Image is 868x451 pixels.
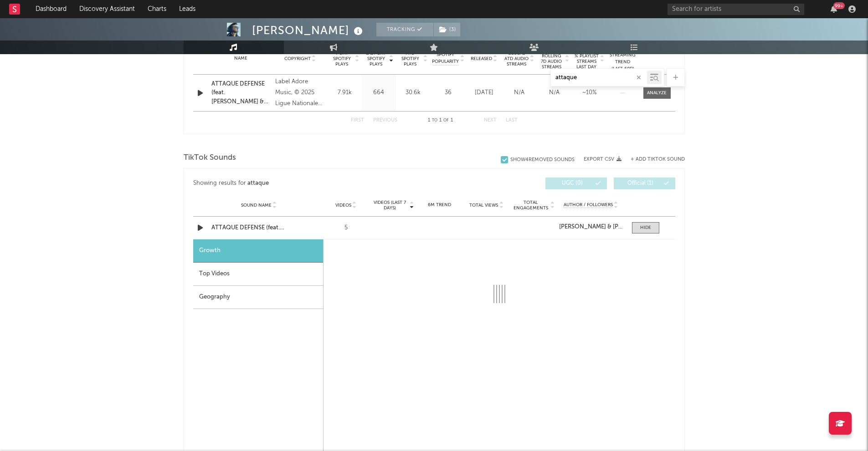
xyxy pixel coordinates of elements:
[545,177,607,189] button: UGC(0)
[434,23,460,36] button: (3)
[469,203,498,208] span: Total Views
[418,202,461,208] div: 6M Trend
[504,51,529,67] span: Global ATD Audio Streams
[614,177,675,189] button: Official(1)
[506,118,518,123] button: Last
[574,88,605,97] div: ~ 10 %
[432,88,464,97] div: 36
[620,181,662,186] span: Official ( 1 )
[252,23,365,38] div: [PERSON_NAME]
[559,224,660,230] strong: [PERSON_NAME] & [PERSON_NAME]
[351,118,364,123] button: First
[335,203,351,208] span: Videos
[416,115,466,126] div: 1 1 1
[510,157,575,163] div: Show 4 Removed Sounds
[504,88,534,97] div: N/A
[330,88,360,97] div: 7.91k
[433,23,461,36] span: ( 3 )
[833,2,845,9] div: 99 +
[512,200,549,211] span: Total Engagements
[193,239,323,263] div: Growth
[609,45,637,72] div: Global Streaming Trend (Last 60D)
[443,118,449,122] span: of
[559,224,622,230] a: [PERSON_NAME] & [PERSON_NAME]
[398,51,422,67] span: ATD Spotify Plays
[193,286,323,309] div: Geography
[193,177,434,189] div: Showing results for
[241,203,272,208] span: Sound Name
[376,23,433,36] button: Tracking
[364,88,394,97] div: 664
[371,200,408,211] span: Videos (last 7 days)
[471,56,492,61] span: Released
[831,5,837,13] button: 99+
[432,118,437,122] span: to
[398,88,428,97] div: 30.6k
[551,74,647,81] input: Search by song name or URL
[564,202,613,208] span: Author / Followers
[621,157,685,162] button: + Add TikTok Sound
[469,88,499,97] div: [DATE]
[574,48,599,70] span: Estimated % Playlist Streams Last Day
[539,88,570,97] div: N/A
[432,51,459,65] span: Spotify Popularity
[247,178,269,189] div: attaque
[584,157,621,162] button: Export CSV
[325,223,367,233] div: 5
[373,118,397,123] button: Previous
[193,263,323,286] div: Top Videos
[539,48,564,70] span: Global Rolling 7D Audio Streams
[330,51,354,67] span: 7 Day Spotify Plays
[631,157,685,162] button: + Add TikTok Sound
[211,80,271,106] a: ATTAQUE DEFENSE (feat. [PERSON_NAME] & Malo)
[668,4,804,15] input: Search for artists
[275,76,325,109] div: Label Adore Music, © 2025 Ligue Nationale de Basket - Artiworks - Warner Music France
[551,181,593,186] span: UGC ( 0 )
[364,51,388,67] span: Last Day Spotify Plays
[211,223,307,233] a: ATTAQUE DEFENSE (feat. [PERSON_NAME] & Malo)
[284,56,311,61] span: Copyright
[484,118,497,123] button: Next
[211,55,271,62] div: Name
[184,152,236,163] span: TikTok Sounds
